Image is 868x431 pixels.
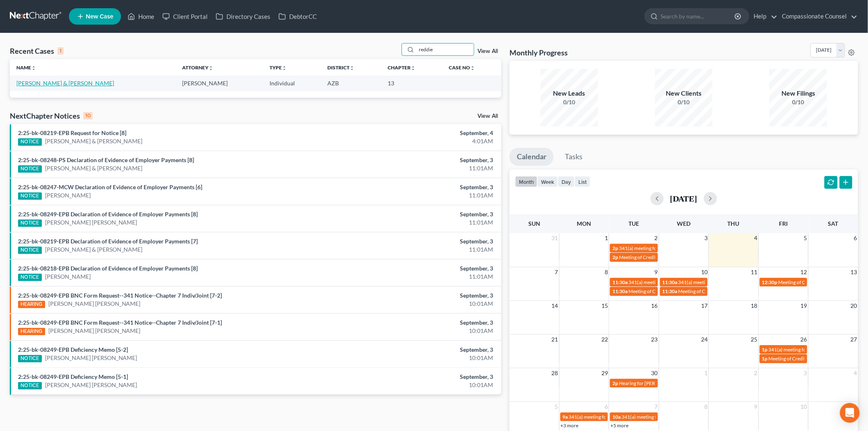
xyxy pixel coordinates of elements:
[569,414,692,420] span: 341(a) meeting for [PERSON_NAME] & [PERSON_NAME]
[700,335,708,344] span: 24
[18,382,42,390] div: NOTICE
[16,80,114,87] a: [PERSON_NAME] & [PERSON_NAME]
[754,233,758,243] span: 4
[340,129,493,137] div: September, 4
[662,288,678,294] span: 11:30a
[123,9,158,24] a: Home
[381,76,443,91] td: 13
[340,327,493,335] div: 10:01AM
[654,267,659,277] span: 9
[850,335,858,344] span: 27
[800,335,808,344] span: 26
[779,220,788,227] span: Fri
[604,233,609,243] span: 1
[750,267,758,277] span: 11
[282,66,287,71] i: unfold_more
[628,288,720,294] span: Meeting of Creditors for [PERSON_NAME]
[577,220,592,227] span: Mon
[654,402,659,412] span: 7
[45,164,143,172] a: [PERSON_NAME] & [PERSON_NAME]
[853,233,858,243] span: 6
[340,156,493,164] div: September, 3
[18,129,126,136] a: 2:25-bk-08219-EPB Request for Notice [8]
[800,301,808,311] span: 19
[270,64,287,71] a: Typeunfold_more
[158,9,212,24] a: Client Portal
[45,137,143,145] a: [PERSON_NAME] & [PERSON_NAME]
[340,319,493,327] div: September, 3
[621,414,701,420] span: 341(a) meeting for [PERSON_NAME]
[612,245,618,251] span: 2p
[528,220,540,227] span: Sun
[18,373,128,380] a: 2:25-bk-08249-EPB Deficiency Memo [5-1]
[769,346,848,353] span: 341(a) meeting for [PERSON_NAME]
[509,48,568,57] h3: Monthly Progress
[850,301,858,311] span: 20
[612,380,618,386] span: 2p
[45,273,91,281] a: [PERSON_NAME]
[558,176,575,187] button: day
[340,291,493,300] div: September, 3
[551,301,559,311] span: 14
[655,98,713,106] div: 0/10
[340,245,493,254] div: 11:01AM
[340,346,493,354] div: September, 3
[619,380,726,386] span: Hearing for [PERSON_NAME] & [PERSON_NAME]
[551,368,559,378] span: 28
[18,355,42,362] div: NOTICE
[678,279,801,285] span: 341(a) meeting for [PERSON_NAME] & [PERSON_NAME]
[57,47,64,55] div: 1
[541,89,598,98] div: New Leads
[18,193,42,200] div: NOTICE
[263,76,321,91] td: Individual
[45,245,143,254] a: [PERSON_NAME] & [PERSON_NAME]
[762,355,768,362] span: 1p
[416,44,474,55] input: Search by name...
[537,176,558,187] button: week
[340,218,493,227] div: 11:01AM
[750,335,758,344] span: 25
[340,191,493,199] div: 11:01AM
[45,354,137,362] a: [PERSON_NAME] [PERSON_NAME]
[327,64,354,71] a: Districtunfold_more
[411,66,416,71] i: unfold_more
[601,301,609,311] span: 15
[18,274,42,281] div: NOTICE
[619,254,793,260] span: Meeting of Creditors for [PERSON_NAME] & [PERSON_NAME] [PERSON_NAME]
[515,176,537,187] button: month
[340,373,493,381] div: September, 3
[728,220,740,227] span: Thu
[48,300,141,308] a: [PERSON_NAME] [PERSON_NAME]
[10,111,93,121] div: NextChapter Notices
[700,301,708,311] span: 17
[449,64,475,71] a: Case Nounfold_more
[750,301,758,311] span: 18
[601,335,609,344] span: 22
[212,9,274,24] a: Directory Cases
[18,265,198,272] a: 2:25-bk-08218-EPB Declaration of Evidence of Employer Payments [8]
[704,402,708,412] span: 8
[340,381,493,389] div: 10:01AM
[541,98,598,106] div: 0/10
[704,368,708,378] span: 1
[651,301,659,311] span: 16
[340,164,493,172] div: 11:01AM
[770,89,827,98] div: New Filings
[551,233,559,243] span: 31
[18,328,45,335] div: HEARING
[554,267,559,277] span: 7
[601,368,609,378] span: 29
[45,191,91,199] a: [PERSON_NAME]
[340,137,493,145] div: 4:01AM
[840,403,860,423] div: Open Intercom Messenger
[18,346,128,353] a: 2:25-bk-08249-EPB Deficiency Memo [5-2]
[850,267,858,277] span: 13
[800,267,808,277] span: 12
[470,66,475,71] i: unfold_more
[754,402,758,412] span: 9
[18,247,42,254] div: NOTICE
[551,335,559,344] span: 21
[18,301,45,308] div: HEARING
[48,327,141,335] a: [PERSON_NAME] [PERSON_NAME]
[563,414,568,420] span: 9a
